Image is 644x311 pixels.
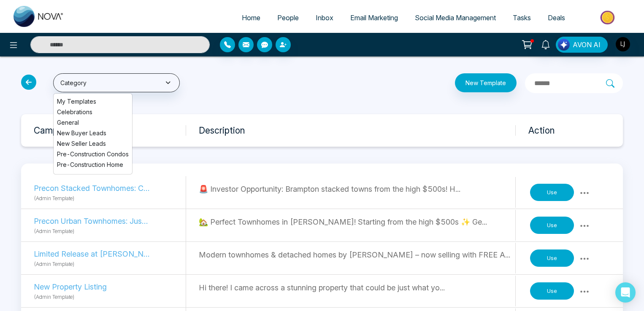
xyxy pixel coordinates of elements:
li: Pre-Construction Home [54,160,132,169]
h3: Action [528,125,623,136]
span: People [277,13,299,22]
p: 🚨 Investor Opportunity: Brampton stacked towns from the high $500s! H... [199,183,515,195]
p: (Admin Template) [34,227,186,235]
button: New Template [455,73,517,92]
p: Limited Release at [PERSON_NAME], [GEOGRAPHIC_DATA]! [34,248,150,260]
button: Use [530,217,574,234]
span: AVON AI [573,40,601,50]
li: Pre-Construction Condos [54,150,132,158]
h3: Description [199,125,515,136]
img: Nova CRM Logo [14,6,64,27]
img: Market-place.gif [578,8,639,27]
button: Use [530,282,574,300]
p: Modern townhomes & detached homes by [PERSON_NAME] – now selling with FREE A... [199,249,515,260]
div: Open Intercom Messenger [615,282,636,303]
h3: Campaign Name [34,125,186,136]
p: (Admin Template) [34,194,186,202]
a: Tasks [504,10,539,26]
li: General [54,118,132,127]
img: User Avatar [616,37,630,51]
button: Use [530,184,574,201]
span: Home [242,13,260,22]
p: Precon Urban Townhomes: Just Launched [34,215,150,227]
p: (Admin Template) [34,260,186,268]
p: Hi there! I came across a stunning property that could be just what yo... [199,282,515,293]
a: Deals [539,10,574,26]
li: My Templates [54,97,132,106]
span: Inbox [316,13,333,22]
button: Use [530,249,574,267]
span: Email Marketing [350,13,398,22]
a: Social Media Management [406,10,504,26]
button: AVON AI [556,37,608,53]
li: Celebrations [54,107,132,116]
p: Precon Stacked Townhomes: Coming Soon [34,182,150,194]
p: (Admin Template) [34,292,186,301]
a: Home [233,10,269,26]
img: Lead Flow [558,39,570,51]
li: New Seller Leads [54,139,132,148]
p: 🏡 Perfect Townhomes in [PERSON_NAME]! Starting from the high $500s ✨ Ge... [199,216,515,228]
a: Inbox [307,10,342,26]
span: Deals [548,13,565,22]
a: Email Marketing [342,10,406,26]
span: Social Media Management [415,13,496,22]
li: New Buyer Leads [54,129,132,137]
a: People [269,10,307,26]
span: Tasks [513,13,531,22]
button: Category [53,73,180,92]
p: New Property Listing [34,281,150,292]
